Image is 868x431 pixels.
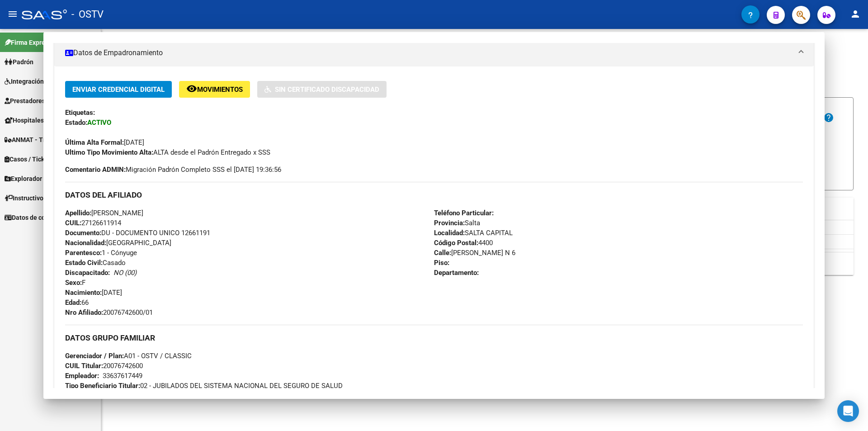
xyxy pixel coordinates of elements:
[823,112,834,123] mat-icon: help
[65,382,343,390] span: 02 - JUBILADOS DEL SISTEMA NACIONAL DEL SEGURO DE SALUD
[87,118,111,127] strong: ACTIVO
[65,209,143,217] span: [PERSON_NAME]
[65,308,153,317] span: 20076742600/01
[5,115,70,125] span: Hospitales Públicos
[65,148,153,156] strong: Ultimo Tipo Movimiento Alta:
[434,249,451,257] strong: Calle:
[65,382,140,390] strong: Tipo Beneficiario Titular:
[113,269,137,277] i: NO (00)
[54,39,814,66] mat-expansion-panel-header: Datos de Empadronamiento
[850,9,861,19] mat-icon: person
[65,352,192,360] span: A01 - OSTV / CLASSIC
[65,259,103,267] strong: Estado Civil:
[7,9,18,19] mat-icon: menu
[5,38,52,47] span: Firma Express
[65,166,126,174] strong: Comentario ADMIN:
[257,81,387,98] button: Sin Certificado Discapacidad
[65,362,143,370] span: 20076742600
[434,229,513,237] span: SALTA CAPITAL
[434,219,480,227] span: Salta
[65,298,81,307] strong: Edad:
[65,138,124,147] strong: Última Alta Formal:
[434,269,479,277] strong: Departamento:
[65,249,137,257] span: 1 - Cónyuge
[434,209,494,217] strong: Teléfono Particular:
[5,57,33,67] span: Padrón
[65,289,102,297] strong: Nacimiento:
[434,259,449,267] strong: Piso:
[65,279,82,287] strong: Sexo:
[65,47,792,58] mat-panel-title: Datos de Empadronamiento
[65,118,87,127] strong: Estado:
[65,269,110,277] strong: Discapacitado:
[65,352,124,360] strong: Gerenciador / Plan:
[434,239,493,247] span: 4400
[434,229,465,237] strong: Localidad:
[72,85,165,94] span: Enviar Credencial Digital
[5,213,64,223] span: Datos de contacto
[71,5,104,24] span: - OSTV
[65,138,144,147] span: [DATE]
[5,174,77,184] span: Explorador de Archivos
[5,96,87,106] span: Prestadores / Proveedores
[837,400,859,422] div: Open Intercom Messenger
[65,298,89,307] span: 66
[65,219,81,227] strong: CUIL:
[65,362,103,370] strong: CUIL Titular:
[65,209,91,217] strong: Apellido:
[65,333,803,343] h3: DATOS GRUPO FAMILIAR
[434,249,515,257] span: [PERSON_NAME] N 6
[5,135,75,145] span: ANMAT - Trazabilidad
[179,81,250,98] button: Movimientos
[65,229,101,237] strong: Documento:
[434,219,465,227] strong: Provincia:
[65,239,106,247] strong: Nacionalidad:
[65,229,210,237] span: DU - DOCUMENTO UNICO 12661191
[275,85,379,94] span: Sin Certificado Discapacidad
[434,239,478,247] strong: Código Postal:
[65,109,95,117] strong: Etiquetas:
[186,83,197,94] mat-icon: remove_red_eye
[65,148,270,156] span: ALTA desde el Padrón Entregado x SSS
[65,289,122,297] span: [DATE]
[5,154,53,164] span: Casos / Tickets
[103,371,142,381] div: 33637617449
[5,193,47,203] span: Instructivos
[65,81,172,98] button: Enviar Credencial Digital
[65,165,281,175] span: Migración Padrón Completo SSS el [DATE] 19:36:56
[65,239,171,247] span: [GEOGRAPHIC_DATA]
[65,249,102,257] strong: Parentesco:
[65,190,803,200] h3: DATOS DEL AFILIADO
[65,308,103,317] strong: Nro Afiliado:
[65,372,99,380] strong: Empleador:
[65,279,85,287] span: F
[65,219,121,227] span: 27126611914
[197,85,243,94] span: Movimientos
[5,76,88,86] span: Integración (discapacidad)
[65,259,126,267] span: Casado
